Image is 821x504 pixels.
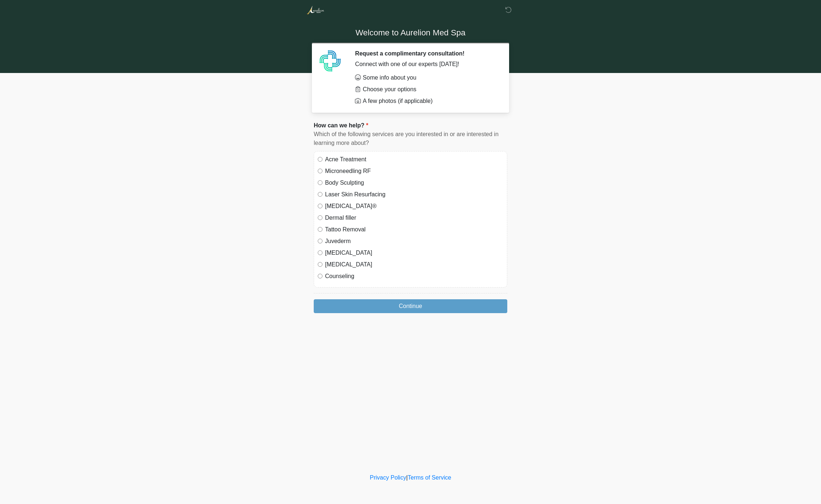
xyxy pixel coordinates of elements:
h2: Request a complimentary consultation! [355,50,496,57]
input: Juvederm [318,239,322,243]
li: A few photos (if applicable) [355,97,496,105]
input: [MEDICAL_DATA]® [318,204,322,208]
input: Dermal filler [318,215,322,220]
label: Dermal filler [325,213,503,222]
a: Privacy Policy [370,474,406,481]
img: Agent Avatar [319,50,341,72]
li: Choose your options [355,85,496,94]
a: Terms of Service [408,474,451,481]
input: Body Sculpting [318,180,322,185]
label: Laser Skin Resurfacing [325,190,503,199]
label: Microneedling RF [325,167,503,176]
label: Acne Treatment [325,155,503,164]
label: Counseling [325,272,503,281]
a: | [406,474,408,481]
label: [MEDICAL_DATA] [325,249,503,257]
input: [MEDICAL_DATA] [318,250,322,255]
label: Body Sculpting [325,178,503,187]
input: [MEDICAL_DATA] [318,262,322,267]
input: Microneedling RF [318,169,322,173]
label: [MEDICAL_DATA]® [325,202,503,211]
input: Counseling [318,274,322,278]
input: Acne Treatment [318,157,322,162]
label: How can we help? [314,121,368,130]
label: [MEDICAL_DATA] [325,260,503,269]
input: Tattoo Removal [318,227,322,232]
label: Juvederm [325,237,503,246]
input: Laser Skin Resurfacing [318,192,322,197]
h1: Welcome to Aurelion Med Spa [308,26,513,40]
div: Which of the following services are you interested in or are interested in learning more about? [314,130,507,147]
img: Aurelion Med Spa Logo [306,5,324,15]
div: Connect with one of our experts [DATE]! [355,60,496,69]
label: Tattoo Removal [325,225,503,234]
button: Continue [314,299,507,313]
li: Some info about you [355,73,496,82]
